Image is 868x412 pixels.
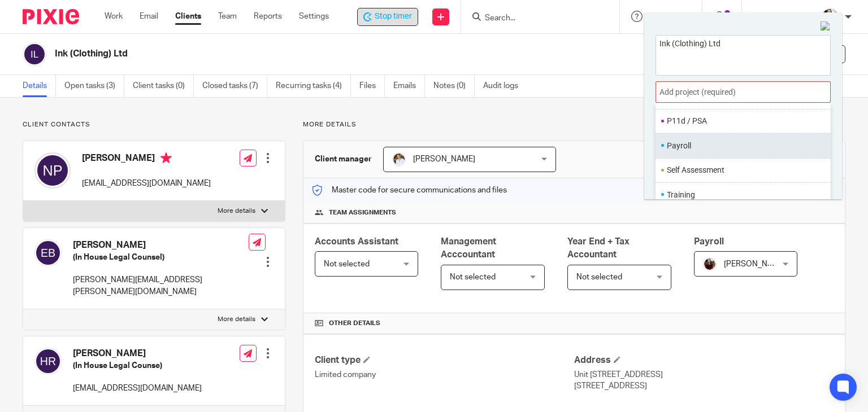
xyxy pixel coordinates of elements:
h5: (In House Legal Counse) [73,360,202,371]
h4: [PERSON_NAME] [82,152,211,166]
span: Other details [329,319,380,328]
p: More details [218,207,255,216]
img: MaxAcc_Sep21_ElliDeanPhoto_030.jpg [821,8,839,26]
h3: Client manager [315,154,372,165]
span: Not selected [450,273,496,281]
span: Payroll [694,237,724,246]
ul: Training [656,182,831,207]
h4: Address [574,354,834,366]
img: svg%3E [34,239,62,266]
a: Recurring tasks (4) [276,75,351,97]
span: Accounts Assistant [315,237,398,246]
h4: Client type [315,354,574,366]
i: Primary [160,152,172,164]
a: Clients [175,11,201,22]
li: Favorite [814,113,828,129]
input: Search [484,14,585,24]
a: Open tasks (3) [64,75,124,97]
img: svg%3E [23,42,46,66]
p: More details [303,120,845,129]
textarea: Ink (Clothing) Ltd [656,36,830,72]
div: Ink (Clothing) Ltd [357,8,418,26]
p: Client contacts [23,120,285,129]
span: Not selected [324,260,370,268]
li: P11d / PSA [667,115,814,127]
p: Unit [STREET_ADDRESS] [574,369,834,380]
a: Email [140,11,158,22]
a: Details [23,75,56,97]
a: Emails [393,75,425,97]
li: Training [667,189,814,201]
li: Favorite [814,187,828,202]
a: Reports [254,11,282,22]
p: Limited company [315,369,574,380]
h5: (In House Legal Counsel) [73,252,249,263]
a: Work [105,11,123,22]
p: [PERSON_NAME][EMAIL_ADDRESS][PERSON_NAME][DOMAIN_NAME] [73,274,249,297]
img: Pixie [23,9,79,24]
img: MaxAcc_Sep21_ElliDeanPhoto_030.jpg [703,257,717,271]
span: Year End + Tax Accountant [567,237,630,259]
p: Master code for secure communications and files [312,185,507,196]
a: Team [218,11,237,22]
span: Team assignments [329,208,396,217]
a: Settings [299,11,329,22]
a: Client tasks (0) [133,75,194,97]
a: Notes (0) [433,75,475,97]
ul: Self Assessment [656,158,831,182]
h4: [PERSON_NAME] [73,348,202,360]
p: [EMAIL_ADDRESS][DOMAIN_NAME] [73,383,202,394]
ul: P11d / PSA [656,109,831,133]
a: Files [359,75,385,97]
li: Self Assessment [667,164,814,176]
li: Favorite [814,138,828,153]
h2: Ink (Clothing) Ltd [55,48,565,60]
p: More details [218,315,255,324]
img: Close [821,21,831,32]
a: Audit logs [483,75,527,97]
a: Closed tasks (7) [202,75,267,97]
img: svg%3E [34,152,71,189]
p: [EMAIL_ADDRESS][DOMAIN_NAME] [82,178,211,189]
span: Not selected [576,273,622,281]
span: [PERSON_NAME] [413,155,475,163]
h4: [PERSON_NAME] [73,239,249,251]
span: Management Acccountant [441,237,496,259]
span: Stop timer [375,11,412,23]
li: Payroll [667,140,814,152]
span: [PERSON_NAME] [724,260,786,268]
ul: Payroll [656,133,831,157]
p: [STREET_ADDRESS] [574,380,834,392]
img: svg%3E [34,348,62,375]
p: [PERSON_NAME] [753,11,815,22]
img: sarah-royle.jpg [392,152,406,166]
li: Favorite [814,163,828,178]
